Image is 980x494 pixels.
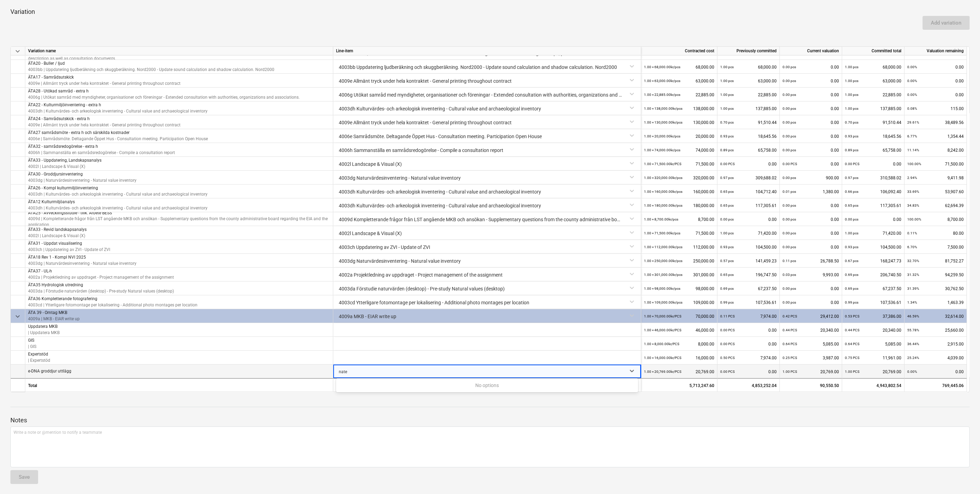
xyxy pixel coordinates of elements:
small: 1.00 pcs [845,93,858,97]
div: 0.00 [907,60,964,74]
small: 1.00 × 112,000.00kr / pcs [644,245,682,249]
small: 100.00% [907,162,921,166]
small: 1.00 × 68,000.00kr / pcs [644,65,680,69]
small: 1.00 pcs [720,231,734,235]
small: 1.00 × 301,000.00kr / pcs [644,273,682,277]
div: 67,237.50 [720,281,777,296]
small: 1.00 × 71,500.00kr / PCS [644,162,681,166]
div: 74,000.00 [644,143,714,157]
small: 0.00 pcs [783,300,796,304]
div: 0.00 [845,157,901,171]
div: 168,247.73 [845,254,901,268]
small: 0.00 pcs [783,120,796,124]
p: ÄTA25 - Avvecklingsstudie - tillk. Arbete BESS [28,210,330,216]
div: 5,085.00 [845,337,901,351]
div: 769,445.06 [904,378,967,392]
small: 1.00 × 180,000.00kr / pcs [644,204,682,207]
small: 0.65 pcs [720,190,734,194]
small: 6.70% [907,245,917,249]
small: 1.00 × 74,000.00kr / pcs [644,148,680,152]
div: 22,885.00 [644,88,714,102]
small: 0.67 pcs [845,259,858,263]
div: Line-item [333,47,641,55]
div: Previously committed [717,47,780,55]
p: Expertstöd [28,351,50,357]
div: 8,700.00 [907,212,964,226]
div: 0.00 [783,198,839,213]
small: 0.00 pcs [783,65,796,69]
small: 0.97 pcs [720,176,734,180]
small: 0.01 pcs [783,190,796,194]
small: 0.08% [907,107,917,110]
div: 112,000.00 [644,240,714,254]
p: 4003ch | Uppdatering av ZVI - Update of ZVI [28,246,110,252]
div: 71,500.00 [644,157,714,171]
small: 1.00 pcs [845,79,858,83]
p: Notes [10,416,970,424]
p: GIS [28,338,36,343]
small: 0.70 pcs [720,120,734,124]
small: 1.00 × 160,000.00kr / pcs [644,190,682,194]
div: Valuation remaining [904,47,967,55]
p: 4006h | Sammanställa en samrådsredogörelse - Compile a consultation report [28,150,175,155]
div: 0.00 [907,88,964,102]
div: 4,943,802.54 [842,378,904,392]
small: 0.00 pcs [783,134,796,138]
small: 25.24% [907,356,919,360]
p: ÄTA28 - Utökad samråd - extra h [28,88,300,94]
small: 0.00% [907,93,917,97]
div: 117,305.61 [845,198,901,213]
small: 0.00 pcs [783,231,796,235]
div: 0.00 [720,157,777,171]
div: 65,758.00 [845,143,901,157]
small: 0.70 pcs [845,120,858,124]
div: 107,536.61 [845,295,901,309]
small: 1.00 × 22,885.00kr / pcs [644,93,680,97]
p: Variation [10,8,970,16]
p: 4002l | Landscape & Visual (X) [28,163,101,169]
div: 20,769.00 [783,365,839,379]
small: 0.65 pcs [845,204,858,207]
small: 1.00 PCS [845,370,859,374]
small: 36.44% [907,342,919,346]
div: 5,085.00 [783,337,839,351]
div: 180,000.00 [644,198,714,213]
div: 0.00 [783,240,839,254]
div: 90,550.50 [783,379,839,393]
p: ÄTA33 - Uppdatering, Landskapsanalys [28,158,101,163]
div: Current valuation [780,47,842,55]
small: 0.11% [907,231,917,235]
p: ÄTA20 - Buller / ljud [28,61,274,66]
small: 0.93 pcs [845,134,858,138]
div: 94,259.50 [907,268,964,282]
small: 0.00% [907,79,917,83]
div: 0.00 [783,74,839,88]
small: 0.44 PCS [845,328,859,332]
small: 100.00% [907,217,921,221]
p: 4009d | Kompletterande frågor från LST angående MKB och ansökan - Supplementary questions from th... [28,216,330,228]
div: 71,500.00 [644,226,714,240]
div: 53,907.60 [907,185,964,199]
small: 0.93 pcs [845,245,858,249]
small: 0.99 pcs [720,300,734,304]
div: 71,420.00 [720,226,777,240]
p: ÄTA 39 - Omtag MKB [28,310,80,316]
small: 1.00 × 20,000.00kr / pcs [644,134,680,138]
small: 0.69 pcs [845,287,858,290]
small: 1.00 × 8,700.00kr / pcs [644,217,678,221]
p: 4003cd | Ytterligare fotomontage per lokalisering - Additional photo montages per location [28,302,197,308]
p: ÄTA33 - Revid landskapsanalys [28,227,87,233]
div: Committed total [842,47,904,55]
small: 33.69% [907,190,919,194]
small: 0.65 pcs [720,273,734,277]
small: 0.99 pcs [845,300,858,304]
small: 0.50 PCS [720,356,735,360]
div: 63,000.00 [720,74,777,88]
p: ÄTA24 - Samrådsutskick - extra h [28,116,180,122]
small: 0.25 PCS [783,356,797,360]
small: 1.00 × 71,500.00kr / pcs [644,231,680,235]
div: 16,000.00 [644,351,714,365]
div: 107,536.61 [720,295,777,309]
small: 0.00 pcs [845,217,858,221]
div: No options [336,380,638,391]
